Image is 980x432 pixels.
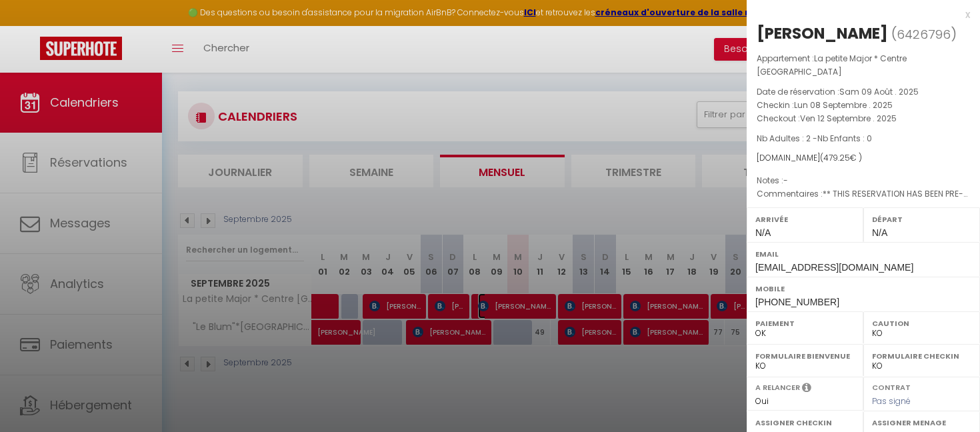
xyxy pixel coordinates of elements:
span: ( ) [891,25,957,43]
span: [PHONE_NUMBER] [755,297,839,307]
span: ( € ) [820,152,862,163]
label: Départ [872,213,971,226]
span: 6426796 [897,26,951,43]
p: Checkout : [757,112,970,125]
span: N/A [755,227,771,238]
span: Pas signé [872,395,911,407]
p: Commentaires : [757,187,970,201]
p: Appartement : [757,52,970,79]
label: Formulaire Checkin [872,349,971,363]
label: A relancer [755,382,800,393]
span: - [783,175,788,186]
span: Nb Adultes : 2 - [757,133,872,144]
button: Ouvrir le widget de chat LiveChat [11,5,51,45]
span: Nb Enfants : 0 [817,133,872,144]
span: [EMAIL_ADDRESS][DOMAIN_NAME] [755,262,913,273]
span: N/A [872,227,887,238]
span: Lun 08 Septembre . 2025 [794,99,893,111]
div: [PERSON_NAME] [757,23,888,44]
div: [DOMAIN_NAME] [757,152,970,165]
label: Mobile [755,282,971,295]
p: Date de réservation : [757,85,970,99]
span: 479.25 [823,152,850,163]
span: Ven 12 Septembre . 2025 [800,113,897,124]
label: Formulaire Bienvenue [755,349,855,363]
label: Arrivée [755,213,855,226]
label: Paiement [755,317,855,330]
p: Checkin : [757,99,970,112]
label: Caution [872,317,971,330]
div: x [747,7,970,23]
i: Sélectionner OUI si vous souhaiter envoyer les séquences de messages post-checkout [802,382,811,397]
span: Sam 09 Août . 2025 [839,86,919,97]
span: La petite Major * Centre [GEOGRAPHIC_DATA] [757,53,907,77]
label: Email [755,247,971,261]
label: Assigner Checkin [755,416,855,429]
p: Notes : [757,174,970,187]
label: Contrat [872,382,911,391]
label: Assigner Menage [872,416,971,429]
